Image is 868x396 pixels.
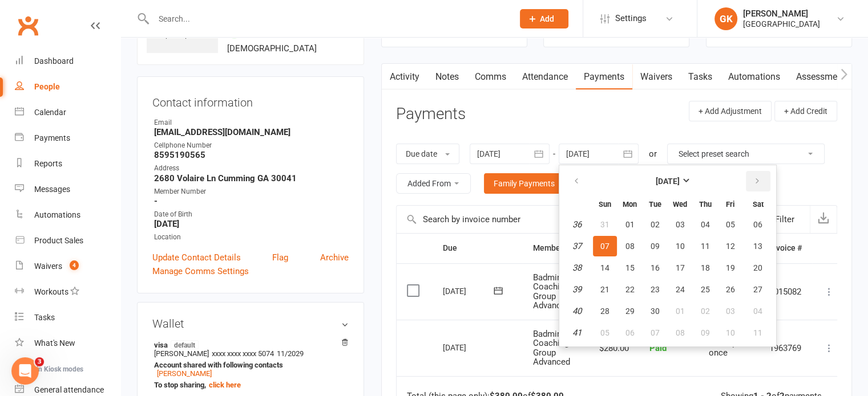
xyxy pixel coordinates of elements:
[668,258,692,278] button: 17
[759,263,812,320] td: 4015082
[34,338,75,348] div: What's New
[154,340,343,349] strong: visa
[668,322,692,343] button: 08
[774,101,837,121] button: + Add Credit
[34,133,70,142] div: Payments
[676,263,685,272] span: 17
[699,200,712,209] small: Thursday
[520,9,568,28] button: Add
[34,82,60,91] div: People
[600,220,609,229] span: 31
[693,236,717,256] button: 11
[701,263,710,272] span: 18
[154,209,349,220] div: Date of Birth
[152,338,349,391] li: [PERSON_NAME]
[615,6,647,31] span: Settings
[618,279,642,300] button: 22
[726,220,735,229] span: 05
[15,74,120,100] a: People
[34,236,83,245] div: Product Sales
[718,322,742,343] button: 10
[572,219,582,230] em: 36
[693,279,717,300] button: 25
[152,317,349,330] h3: Wallet
[759,320,812,376] td: 1963769
[668,301,692,321] button: 01
[618,322,642,343] button: 06
[533,272,574,311] span: Badminton Coaching - Group Advanced
[34,159,62,168] div: Reports
[443,338,495,356] div: [DATE]
[277,349,304,358] span: 11/2029
[272,251,288,264] a: Flag
[593,301,617,321] button: 28
[34,56,74,66] div: Dashboard
[753,285,762,294] span: 27
[572,328,582,338] em: 41
[443,282,495,300] div: [DATE]
[744,236,773,256] button: 13
[618,258,642,278] button: 15
[15,177,120,202] a: Messages
[649,200,661,209] small: Tuesday
[154,117,349,128] div: Email
[152,251,241,264] a: Update Contact Details
[523,234,589,263] th: Membership
[576,64,632,90] a: Payments
[673,200,687,209] small: Wednesday
[154,219,349,229] strong: [DATE]
[589,320,639,376] td: $280.00
[676,328,685,337] span: 08
[753,307,762,316] span: 04
[643,301,667,321] button: 30
[726,263,735,272] span: 19
[788,64,858,90] a: Assessments
[15,202,120,228] a: Automations
[15,228,120,254] a: Product Sales
[152,264,249,278] a: Manage Comms Settings
[34,108,66,117] div: Calendar
[212,349,274,358] span: xxxx xxxx xxxx 5074
[533,329,574,368] span: Badminton Coaching - Group Advanced
[726,307,735,316] span: 03
[625,328,635,337] span: 06
[775,213,794,226] div: Filter
[540,14,554,23] span: Add
[154,361,343,369] strong: Account shared with following contacts
[171,340,199,349] span: default
[701,328,710,337] span: 09
[701,242,710,251] span: 11
[484,173,564,194] a: Family Payments
[600,285,609,294] span: 21
[34,313,55,322] div: Tasks
[154,381,343,389] strong: To stop sharing,
[718,214,742,235] button: 05
[718,236,742,256] button: 12
[651,307,660,316] span: 30
[632,64,680,90] a: Waivers
[600,242,609,251] span: 07
[154,163,349,174] div: Address
[643,279,667,300] button: 23
[726,242,735,251] span: 12
[396,173,471,194] button: Added From
[154,186,349,197] div: Member Number
[34,210,80,219] div: Automations
[154,127,349,137] strong: [EMAIL_ADDRESS][DOMAIN_NAME]
[320,251,349,264] a: Archive
[668,236,692,256] button: 10
[154,140,349,151] div: Cellphone Number
[693,214,717,235] button: 04
[15,279,120,305] a: Workouts
[209,381,241,389] a: click here
[701,285,710,294] span: 25
[714,7,737,30] div: GK
[467,64,514,90] a: Comms
[600,263,609,272] span: 14
[744,214,773,235] button: 06
[743,9,820,19] div: [PERSON_NAME]
[433,234,523,263] th: Due
[618,301,642,321] button: 29
[600,328,609,337] span: 05
[743,19,820,29] div: [GEOGRAPHIC_DATA]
